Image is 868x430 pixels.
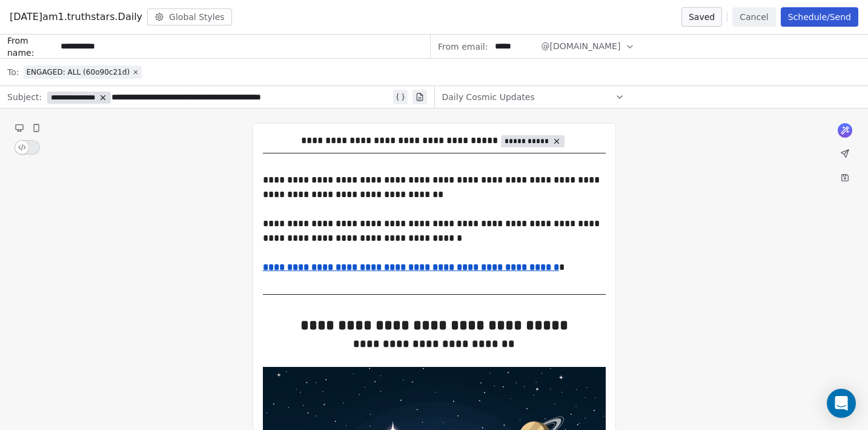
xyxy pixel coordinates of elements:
span: ENGAGED: ALL (60o90c21d) [26,67,130,77]
button: Cancel [732,7,775,27]
div: Open Intercom Messenger [827,389,856,418]
button: Schedule/Send [781,7,858,27]
button: Global Styles [147,8,232,25]
span: @[DOMAIN_NAME] [541,40,620,53]
span: Daily Cosmic Updates [442,91,535,103]
span: [DATE]am1.truthstars.Daily [10,10,142,24]
span: From name: [7,35,56,59]
button: Saved [681,7,722,27]
span: From email: [438,41,488,53]
span: Subject: [7,91,42,107]
span: To: [7,66,19,78]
